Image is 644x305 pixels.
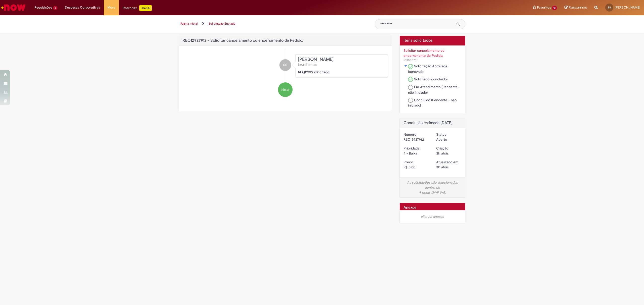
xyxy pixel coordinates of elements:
span: 3h atrás [436,165,449,169]
span: Em Atendimento (Pendente - não iniciado) [408,85,460,95]
label: Número [404,132,416,137]
h2: Conclusão estimada [DATE] [404,121,462,125]
span: 12 [552,6,557,10]
div: Stephni Silva [279,59,291,71]
ul: Histórico de tíquete [183,49,388,102]
li: Stephni Silva [183,54,388,77]
img: Solicitado (concluído) [408,77,413,82]
label: Status [436,132,446,137]
h2: Itens solicitados [404,38,462,43]
span: SS [283,59,287,71]
label: Prioridade [404,146,420,151]
div: Aberto [436,137,461,142]
button: Solicitado Alternar a exibição do estado da fase para Cancelamento ou Encerramento de Pedido [404,64,408,69]
a: Rascunhos [565,5,587,10]
h2: REQ12927912 - Solicitar cancelamento ou encerramento de Pedido. Histórico de tíquete [183,38,303,43]
a: Solicitar cancelamento ou encerramento de Pedido. R13580781 [404,48,462,62]
ul: Trilhas de página [179,19,367,28]
span: Iniciar [281,87,290,92]
div: 30/09/2025 11:11:48 [436,165,461,170]
h2: Anexos [404,206,416,210]
a: Solicitação Enviada [209,22,235,26]
div: [PERSON_NAME] [298,57,385,62]
div: R$ 0,00 [404,165,429,170]
span: Número [404,58,418,62]
span: Favoritos [537,5,551,10]
span: More [107,5,115,10]
time: 30/09/2025 11:11:48 [436,151,449,156]
span: [DATE] 11:11:48 [298,63,318,67]
div: 4 - Baixa [404,151,429,156]
span: Rascunhos [569,5,587,10]
em: Não há anexos [421,214,444,219]
label: Preço [404,160,413,165]
span: 6 [53,6,57,10]
img: ServiceNow [1,3,26,13]
img: Solicitação Aprovada (aprovado) [408,64,413,69]
img: Expandir o estado da solicitação [404,65,408,68]
span: Solicitado (concluído) [414,77,448,81]
div: 30/09/2025 11:11:48 [436,151,461,156]
p: +GenAi [139,5,152,11]
span: Concluído (Pendente - não iniciado) [408,98,457,108]
p: REQ12927912 criado [298,70,385,75]
a: Página inicial [180,22,198,26]
img: Em Atendimento (Pendente - não iniciado) [408,85,413,90]
div: Solicitar cancelamento ou encerramento de Pedido. [404,48,462,58]
span: 3h atrás [436,151,449,156]
time: 30/09/2025 11:11:48 [436,165,449,169]
span: [PERSON_NAME] [615,5,640,10]
img: Concluído (Pendente - não iniciado) [408,98,413,103]
div: As solicitações são selecionadas dentro de 4 horas (M-F 9-5) [404,180,462,195]
span: R13580781 [404,58,418,62]
label: Atualizado em [436,160,458,165]
span: Solicitação Aprovada (aprovado) [408,64,447,74]
label: Criação [436,146,448,151]
span: Requisições [34,5,52,10]
span: SS [608,6,611,9]
span: Despesas Corporativas [65,5,100,10]
div: Padroniza [123,5,152,11]
div: REQ12927912 [404,137,429,142]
